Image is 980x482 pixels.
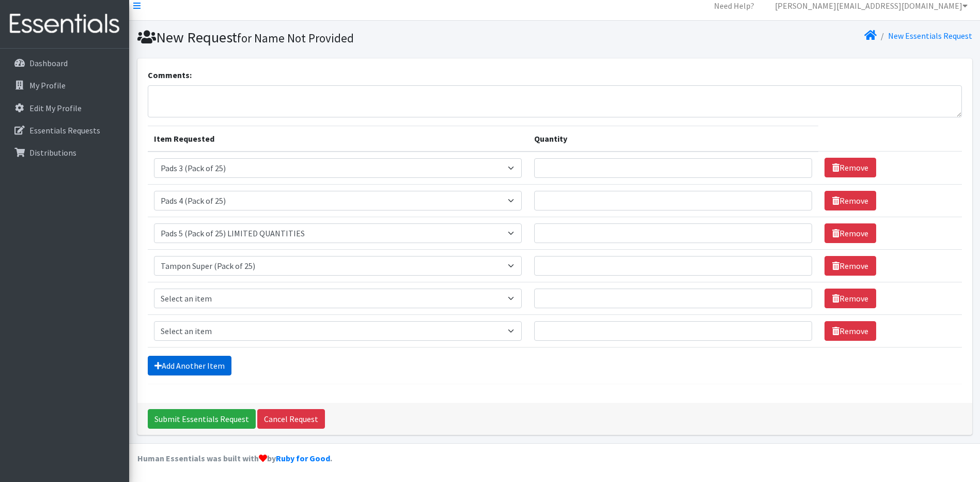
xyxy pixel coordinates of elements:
a: Ruby for Good [276,453,330,463]
a: Remove [825,289,876,308]
a: Edit My Profile [4,98,125,118]
p: Distributions [29,147,76,158]
img: HumanEssentials [4,7,125,41]
p: Essentials Requests [29,125,100,135]
th: Item Requested [148,126,528,152]
a: Remove [825,321,876,341]
a: Remove [825,158,876,177]
th: Quantity [528,126,818,152]
a: Remove [825,223,876,243]
a: My Profile [4,75,125,96]
h1: New Request [137,28,551,47]
p: Edit My Profile [29,103,82,113]
strong: Human Essentials was built with by . [137,453,332,463]
input: Submit Essentials Request [148,409,256,429]
a: Remove [825,191,876,210]
p: My Profile [29,80,66,91]
a: New Essentials Request [888,31,972,41]
a: Cancel Request [257,409,325,429]
small: for Name Not Provided [237,31,354,46]
a: Remove [825,256,876,276]
a: Add Another Item [148,356,231,375]
a: Essentials Requests [4,120,125,141]
p: Dashboard [29,58,68,68]
label: Comments: [148,69,192,81]
a: Dashboard [4,53,125,73]
a: Distributions [4,142,125,163]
